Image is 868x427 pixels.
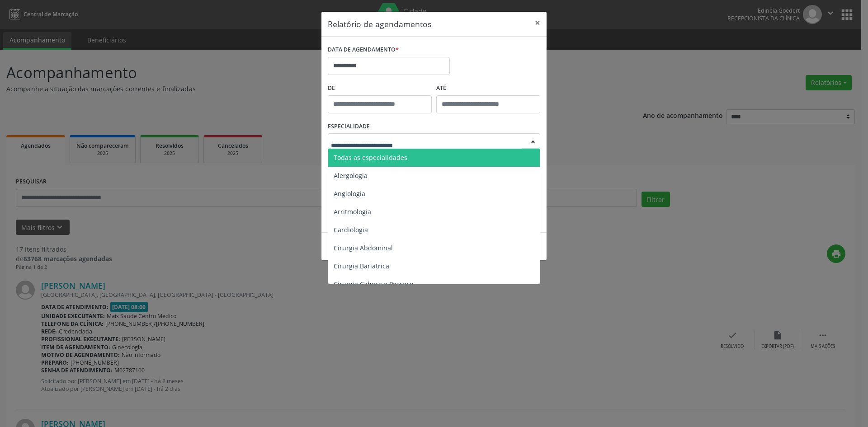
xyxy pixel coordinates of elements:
[328,120,370,134] label: ESPECIALIDADE
[334,280,413,288] span: Cirurgia Cabeça e Pescoço
[334,225,368,234] span: Cardiologia
[334,153,407,162] span: Todas as especialidades
[528,12,547,34] button: Close
[328,81,432,95] label: De
[334,207,371,216] span: Arritmologia
[328,18,431,30] h5: Relatório de agendamentos
[334,189,365,198] span: Angiologia
[328,43,399,57] label: DATA DE AGENDAMENTO
[334,171,368,180] span: Alergologia
[334,244,393,252] span: Cirurgia Abdominal
[334,262,389,270] span: Cirurgia Bariatrica
[436,81,540,95] label: ATÉ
